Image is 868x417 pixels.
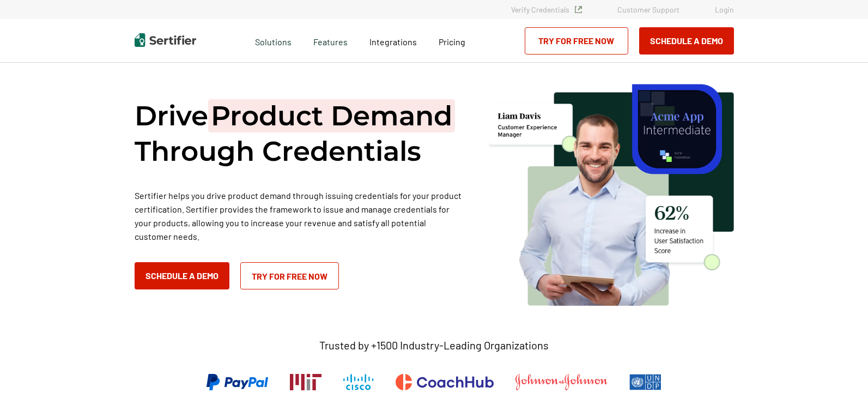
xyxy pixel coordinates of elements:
[629,374,661,390] img: UNDP
[343,374,374,390] img: Cisco
[575,6,582,13] img: Verified
[369,34,417,47] a: Integrations
[715,5,734,14] a: Login
[515,374,607,390] img: Johnson & Johnson
[511,5,582,14] a: Verify Credentials
[135,33,196,47] img: Sertifier | Digital Credentialing Platform
[369,37,417,47] span: Integrations
[135,98,455,169] h1: Drive Through Credentials
[290,374,321,390] img: Massachusetts Institute of Technology
[255,34,292,47] span: Solutions
[525,27,628,55] a: Try for Free Now
[396,374,494,390] img: CoachHub
[439,37,465,47] span: Pricing
[489,82,734,306] img: solutions/product certification hero
[208,99,455,132] span: Product Demand
[617,5,679,14] a: Customer Support
[207,374,268,390] img: PayPal
[319,339,549,352] p: Trusted by +1500 Industry-Leading Organizations
[439,34,465,47] a: Pricing
[240,262,339,289] a: Try for Free Now
[135,189,462,243] p: Sertifier helps you drive product demand through issuing credentials for your product certificati...
[313,34,348,47] span: Features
